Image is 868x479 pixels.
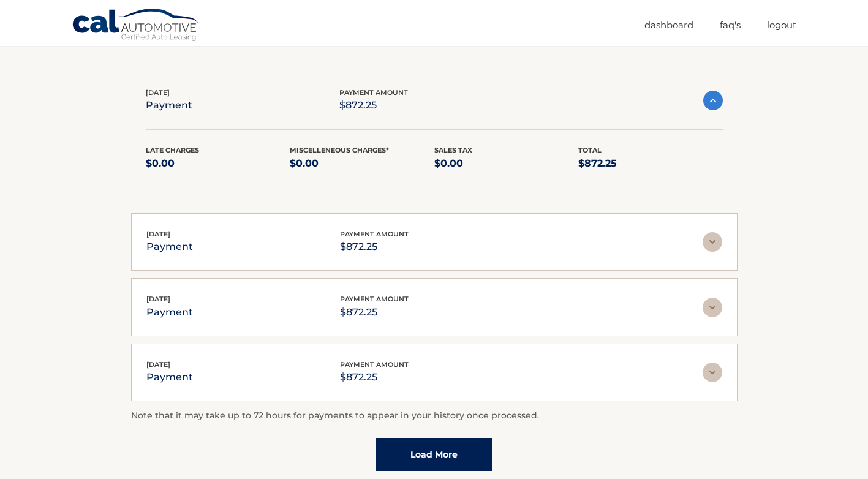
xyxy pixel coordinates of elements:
[340,238,409,255] p: $872.25
[720,15,741,35] a: FAQ's
[644,15,693,35] a: Dashboard
[146,295,170,303] span: [DATE]
[340,295,409,303] span: payment amount
[131,409,738,423] p: Note that it may take up to 72 hours for payments to appear in your history once processed.
[340,304,409,321] p: $872.25
[146,230,170,238] span: [DATE]
[703,298,722,317] img: accordion-rest.svg
[146,88,170,97] span: [DATE]
[146,238,193,255] p: payment
[340,369,409,386] p: $872.25
[146,360,170,369] span: [DATE]
[290,155,434,172] p: $0.00
[340,360,409,369] span: payment amount
[434,146,472,154] span: Sales Tax
[146,155,290,172] p: $0.00
[434,155,579,172] p: $0.00
[703,91,723,110] img: accordion-active.svg
[340,230,409,238] span: payment amount
[146,97,192,114] p: payment
[72,8,200,43] a: Cal Automotive
[767,15,796,35] a: Logout
[578,155,723,172] p: $872.25
[376,438,492,471] a: Load More
[146,146,199,154] span: Late Charges
[339,97,408,114] p: $872.25
[578,146,602,154] span: Total
[146,369,193,386] p: payment
[339,88,408,97] span: payment amount
[703,363,722,382] img: accordion-rest.svg
[146,304,193,321] p: payment
[290,146,389,154] span: Miscelleneous Charges*
[703,232,722,252] img: accordion-rest.svg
